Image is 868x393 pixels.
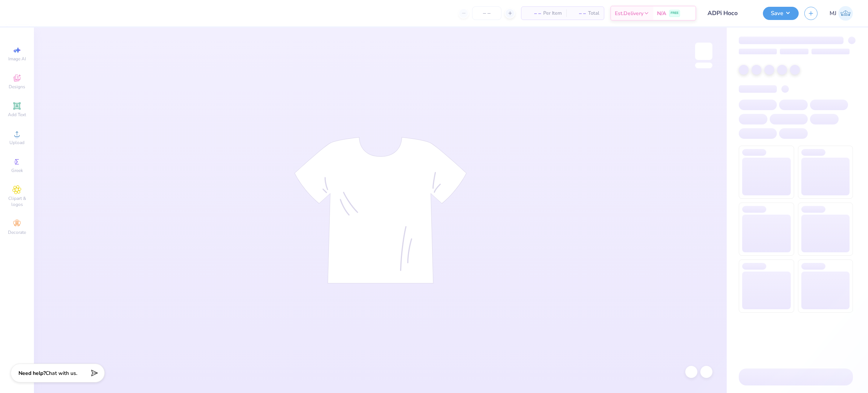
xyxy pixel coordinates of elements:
img: tee-skeleton.svg [294,137,467,284]
input: – – [472,6,501,20]
span: Est. Delivery [615,9,643,17]
span: – – [571,9,586,17]
span: N/A [657,9,666,17]
span: FREE [671,11,679,16]
button: Save [763,7,799,20]
span: Decorate [8,229,26,235]
a: MJ [830,6,853,21]
span: Upload [9,140,24,146]
span: MJ [830,9,836,18]
span: Designs [9,84,25,90]
span: Greek [11,167,23,173]
span: Chat with us. [46,370,77,377]
span: Total [588,9,599,17]
span: Clipart & logos [4,195,30,207]
input: Untitled Design [702,6,757,21]
span: Image AI [8,56,26,62]
span: Add Text [8,112,26,118]
img: Mark Joshua Mullasgo [838,6,853,21]
span: Per Item [543,9,562,17]
span: – – [526,9,541,17]
strong: Need help? [18,370,46,377]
